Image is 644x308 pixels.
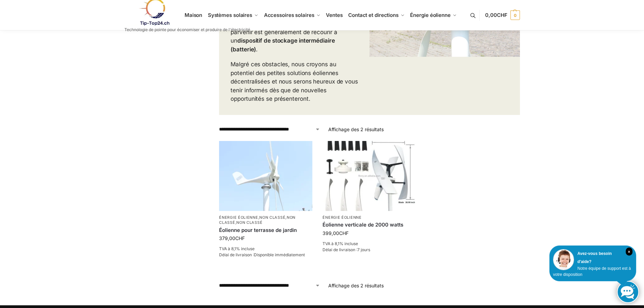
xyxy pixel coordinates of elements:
a: 0,00CHF 0 [485,5,520,25]
font: × [628,250,630,254]
font: TVA à 8,1% incluse [323,241,358,246]
font: Affichage des 2 résultats [328,283,384,288]
font: . [256,46,258,53]
font: 399,00 [323,230,339,236]
font: , [258,215,260,220]
font: Avez-vous besoin d'aide? [577,251,612,264]
font: , [235,220,237,225]
img: Service client [553,249,574,270]
a: Éolienne verticale de 2000 watts [323,221,416,228]
img: Éolienne verticale [323,141,416,211]
img: Éolienne pour balcon et terrasse [219,141,312,211]
font: Délai de livraison : [219,252,254,257]
font: 0,00 [485,12,497,18]
font: TVA à 8,1% incluse [219,246,255,251]
font: 379,00 [219,235,235,241]
font: Disponible immédiatement [254,252,305,257]
a: Non classé [219,215,295,225]
font: Énergie éolienne [410,12,450,18]
font: Affichage des 2 résultats [328,126,384,132]
select: Commande en magasin [219,282,320,289]
a: Non classé [236,220,262,225]
font: 7 jours [357,247,370,252]
font: 0 [514,13,516,18]
font: , [285,215,287,220]
font: Ventes [326,12,342,18]
select: Commande en magasin [219,126,320,133]
a: Non classé [259,215,285,220]
i: Fermer [626,247,633,256]
font: Technologie de pointe pour économiser et produire de l'électricité [124,27,250,32]
font: CHF [339,230,349,236]
font: Malgré ces obstacles, nous croyons au potentiel des petites solutions éoliennes décentralisées et... [231,61,358,102]
font: Délai de livraison : [323,247,357,252]
font: Notre équipe de support est à votre disposition [553,266,631,277]
font: dispositif de stockage intermédiaire (batterie) [231,37,335,53]
font: CHF [497,12,507,18]
font: Éolienne pour terrasse de jardin [219,227,297,233]
a: Énergie éolienne [219,215,258,220]
font: Accessoires solaires [264,12,314,18]
font: CHF [235,235,245,241]
font: Éolienne verticale de 2000 watts [323,221,403,228]
a: Éolienne pour terrasse de jardin [219,227,312,234]
a: Énergie éolienne [323,215,361,220]
font: Contact et directions [348,12,399,18]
